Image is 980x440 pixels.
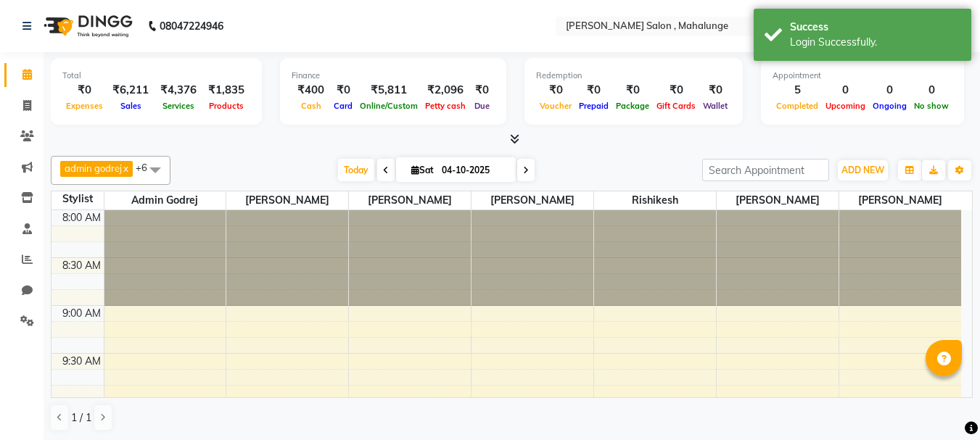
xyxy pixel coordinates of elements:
[338,159,374,181] span: Today
[59,258,104,273] div: 8:30 AM
[155,82,202,99] div: ₹4,376
[356,82,421,99] div: ₹5,811
[62,70,250,82] div: Total
[699,82,731,99] div: ₹0
[62,82,107,99] div: ₹0
[594,191,716,209] span: Rishikesh
[421,82,469,99] div: ₹2,096
[653,101,699,111] span: Gift Cards
[37,6,136,46] img: logo
[612,101,653,111] span: Package
[702,159,829,181] input: Search Appointment
[822,101,869,111] span: Upcoming
[575,82,612,99] div: ₹0
[59,354,104,369] div: 9:30 AM
[910,82,952,99] div: 0
[437,159,510,181] input: 2025-10-04
[869,101,910,111] span: Ongoing
[159,101,198,111] span: Services
[62,101,107,111] span: Expenses
[773,82,822,99] div: 5
[136,162,158,173] span: +6
[117,101,145,111] span: Sales
[790,35,960,50] div: Login Successfully.
[52,191,104,207] div: Stylist
[717,191,839,209] span: [PERSON_NAME]
[839,191,961,209] span: [PERSON_NAME]
[297,101,325,111] span: Cash
[292,70,495,82] div: Finance
[107,82,155,99] div: ₹6,211
[65,162,122,174] span: admin godrej
[699,101,731,111] span: Wallet
[59,306,104,321] div: 9:00 AM
[536,70,731,82] div: Redemption
[104,191,226,209] span: admin godrej
[773,70,952,82] div: Appointment
[653,82,699,99] div: ₹0
[536,101,575,111] span: Voucher
[469,82,495,99] div: ₹0
[421,101,469,111] span: Petty cash
[71,410,91,426] span: 1 / 1
[471,101,493,111] span: Due
[356,101,421,111] span: Online/Custom
[472,191,593,209] span: [PERSON_NAME]
[790,20,960,35] div: Success
[838,160,888,180] button: ADD NEW
[205,101,247,111] span: Products
[773,101,822,111] span: Completed
[330,101,356,111] span: Card
[822,82,869,99] div: 0
[408,165,437,175] span: Sat
[575,101,612,111] span: Prepaid
[226,191,348,209] span: [PERSON_NAME]
[536,82,575,99] div: ₹0
[841,165,884,175] span: ADD NEW
[59,210,104,225] div: 8:00 AM
[122,162,128,174] a: x
[202,82,250,99] div: ₹1,835
[869,82,910,99] div: 0
[292,82,330,99] div: ₹400
[612,82,653,99] div: ₹0
[349,191,471,209] span: [PERSON_NAME]
[910,101,952,111] span: No show
[160,6,223,46] b: 08047224946
[330,82,356,99] div: ₹0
